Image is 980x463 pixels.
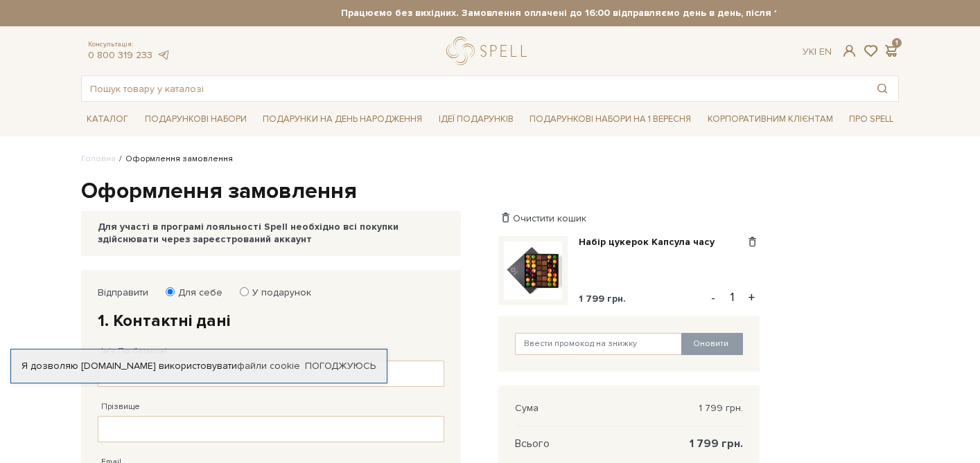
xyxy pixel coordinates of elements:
span: | [814,46,816,57]
button: Оновити [681,333,743,355]
input: У подарунок [240,287,249,296]
span: Всього [515,437,550,450]
h1: Оформлення замовлення [81,177,899,206]
label: Відправити [98,287,148,299]
div: Очистити кошик [498,212,760,225]
input: Для себе [166,287,175,296]
span: Подарункові набори [139,109,252,130]
input: Пошук товару у каталозі [82,76,866,101]
a: 0 800 319 233 [88,49,152,61]
span: Подарунки на День народження [257,109,428,130]
button: Пошук товару у каталозі [866,76,898,101]
a: Головна [81,154,116,164]
div: Ук [803,46,832,58]
label: Ім'я По-батькові [101,345,167,358]
a: En [819,46,832,57]
label: Для себе [169,287,222,299]
button: + [744,287,760,308]
span: 1 799 грн. [579,293,626,305]
label: Прізвище [101,401,140,413]
a: Корпоративним клієнтам [702,107,839,131]
span: Консультація: [88,40,170,49]
a: logo [446,37,533,65]
span: Каталог [81,109,134,130]
span: 1 799 грн. [699,402,743,415]
div: Я дозволяю [DOMAIN_NAME] використовувати [11,360,387,372]
div: Для участі в програмі лояльності Spell необхідно всі покупки здійснювати через зареєстрований акк... [98,221,444,246]
span: Про Spell [843,109,899,130]
span: Сума [515,402,539,415]
span: 1 799 грн. [690,437,743,450]
a: telegram [156,49,170,61]
li: Оформлення замовлення [116,153,233,165]
a: Подарункові набори на 1 Вересня [524,107,697,131]
button: - [706,287,720,308]
a: файли cookie [237,360,300,372]
a: Погоджуюсь [305,360,376,372]
img: Набір цукерок Капсула часу [504,242,562,300]
span: Ідеї подарунків [433,109,519,130]
input: Ввести промокод на знижку [515,333,683,355]
a: Набір цукерок Капсула часу [579,236,725,248]
h2: 1. Контактні дані [98,310,444,332]
label: У подарунок [243,287,311,299]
